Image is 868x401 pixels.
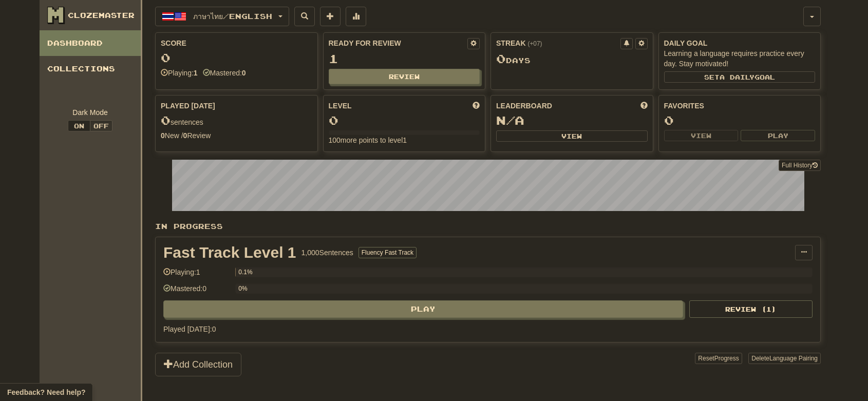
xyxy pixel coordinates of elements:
span: a daily [720,73,754,81]
strong: 0 [161,131,165,140]
div: Dark Mode [47,107,133,118]
span: N/A [496,113,524,127]
button: Play [163,300,683,318]
div: Mastered: 0 [163,283,230,300]
button: Review [329,69,480,84]
button: Add sentence to collection [320,7,341,26]
button: Play [741,130,815,141]
div: 0 [664,114,816,127]
div: Ready for Review [329,38,468,48]
div: New / Review [161,130,312,141]
span: This week in points, UTC [640,101,648,111]
span: Leaderboard [496,101,552,111]
strong: 1 [194,69,198,77]
div: Streak [496,38,620,48]
span: Open feedback widget [7,387,85,397]
span: ภาษาไทย / English [193,12,272,21]
span: Progress [714,355,739,362]
span: Language Pairing [769,355,818,362]
span: Level [329,101,352,111]
a: Collections [40,56,141,82]
div: Clozemaster [68,10,135,21]
span: Played [DATE]: 0 [163,325,216,333]
div: Favorites [664,101,816,111]
button: DeleteLanguage Pairing [748,353,821,364]
button: Add Collection [155,353,241,376]
button: ResetProgress [695,353,742,364]
button: Review (1) [689,300,813,318]
div: 0 [329,114,480,127]
strong: 0 [183,131,187,140]
span: 0 [161,113,171,127]
button: ภาษาไทย/English [155,7,289,26]
button: Seta dailygoal [664,71,816,83]
a: Dashboard [40,30,141,56]
a: Full History [779,160,821,171]
div: sentences [161,114,312,127]
button: Fluency Fast Track [358,247,417,258]
a: (+07) [527,40,542,47]
div: 1,000 Sentences [301,247,353,258]
div: Mastered: [203,68,246,78]
div: Learning a language requires practice every day. Stay motivated! [664,48,816,69]
strong: 0 [242,69,246,77]
div: Playing: [161,68,198,78]
div: Playing: 1 [163,267,230,284]
div: Fast Track Level 1 [163,245,296,260]
span: Score more points to level up [473,101,480,111]
div: 0 [161,51,312,64]
button: Off [90,120,112,131]
span: 0 [496,51,506,66]
button: Search sentences [294,7,315,26]
button: More stats [346,7,366,26]
button: View [496,130,648,142]
div: 100 more points to level 1 [329,135,480,145]
div: Daily Goal [664,38,816,48]
button: On [68,120,90,131]
button: View [664,130,739,141]
p: In Progress [155,221,821,232]
div: Day s [496,52,648,66]
div: 1 [329,52,480,65]
div: Score [161,38,312,48]
span: Played [DATE] [161,101,215,111]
